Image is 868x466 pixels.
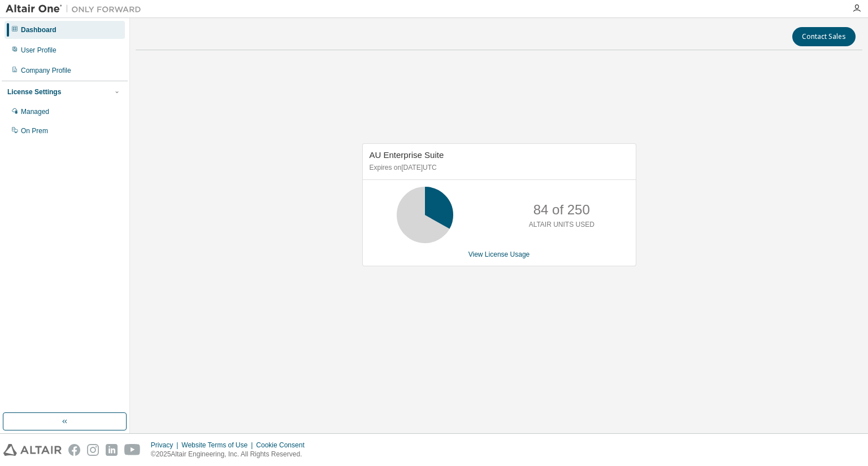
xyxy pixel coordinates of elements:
span: AU Enterprise Suite [370,150,444,160]
img: youtube.svg [124,444,141,456]
div: Company Profile [21,66,71,75]
div: License Settings [7,87,61,96]
div: On Prem [21,126,48,135]
a: View License Usage [468,250,530,258]
div: Dashboard [21,25,57,34]
img: linkedin.svg [106,444,118,456]
p: ALTAIR UNITS USED [529,220,594,230]
div: User Profile [21,46,57,55]
p: © 2025 Altair Engineering, Inc. All Rights Reserved. [151,450,311,459]
button: Contact Sales [792,27,856,46]
img: instagram.svg [87,444,99,456]
div: Cookie Consent [256,441,311,450]
div: Privacy [151,441,181,450]
img: facebook.svg [68,444,80,456]
img: altair_logo.svg [3,444,62,456]
div: Managed [21,107,49,116]
div: Website Terms of Use [181,441,256,450]
p: 84 of 250 [533,200,590,219]
p: Expires on [DATE] UTC [370,163,626,173]
img: Altair One [6,3,147,15]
